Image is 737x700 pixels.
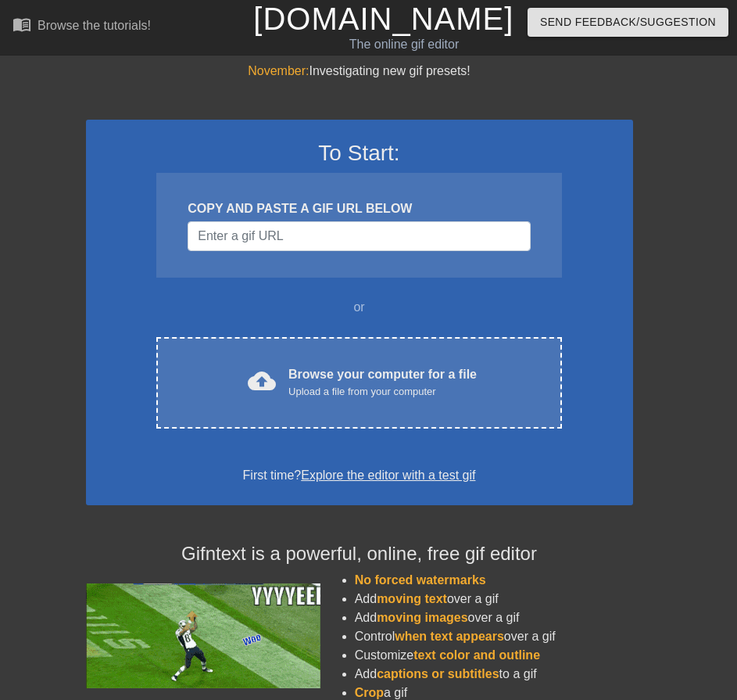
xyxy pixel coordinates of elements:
div: The online gif editor [253,35,554,54]
div: First time? [106,466,613,485]
span: moving text [377,592,447,605]
span: moving images [377,611,467,624]
button: Send Feedback/Suggestion [528,8,728,37]
div: Browse your computer for a file [288,365,477,400]
div: Browse the tutorials! [38,19,151,32]
li: Add to a gif [355,665,633,684]
li: Add over a gif [355,590,633,608]
input: Username [188,221,530,251]
span: cloud_upload [248,367,276,395]
span: text color and outline [413,648,540,662]
span: menu_book [13,15,31,34]
h3: To Start: [106,140,613,167]
li: Customize [355,646,633,665]
span: Send Feedback/Suggestion [540,13,716,32]
div: Investigating new gif presets! [86,62,633,81]
div: or [127,298,592,317]
span: when text appears [395,630,504,643]
h4: Gifntext is a powerful, online, free gif editor [86,543,633,565]
div: Upload a file from your computer [288,384,477,400]
span: captions or subtitles [377,667,499,680]
span: No forced watermarks [355,573,486,587]
a: Explore the editor with a test gif [301,468,475,482]
div: COPY AND PASTE A GIF URL BELOW [188,199,530,218]
span: Crop [355,686,384,699]
li: Add over a gif [355,608,633,627]
a: Browse the tutorials! [13,15,151,39]
li: Control over a gif [355,627,633,646]
span: November: [248,64,309,77]
a: [DOMAIN_NAME] [253,2,513,36]
img: football_small.gif [86,583,320,688]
